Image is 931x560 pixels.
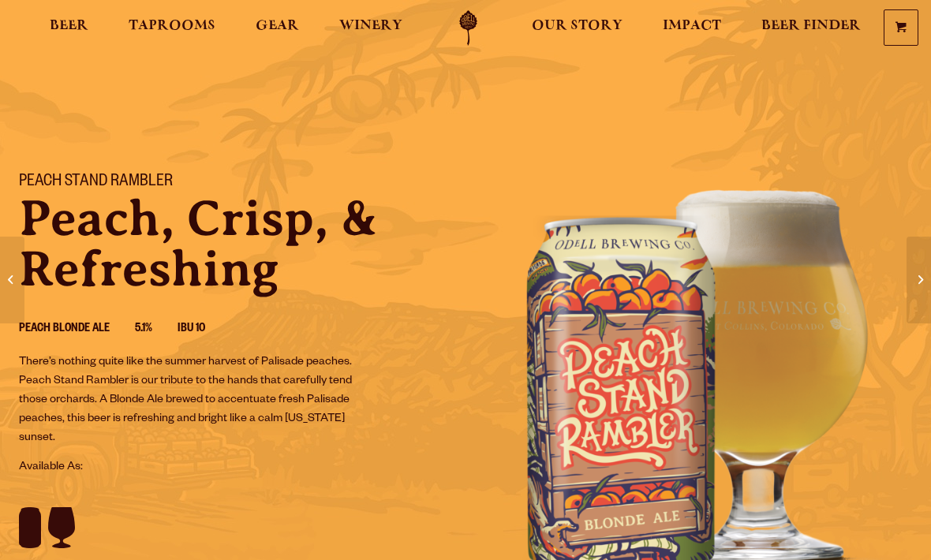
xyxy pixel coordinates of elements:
span: Taprooms [129,20,215,32]
li: 5.1% [135,319,178,340]
p: Peach, Crisp, & Refreshing [19,193,447,294]
a: Impact [652,10,731,46]
span: Our Story [532,20,623,32]
span: Gear [256,20,299,32]
h1: Peach Stand Rambler [19,173,447,193]
a: Taprooms [118,10,226,46]
p: There’s nothing quite like the summer harvest of Palisade peaches. Peach Stand Rambler is our tri... [19,353,361,448]
span: Beer [50,20,88,32]
a: Our Story [522,10,633,46]
span: Impact [663,20,721,32]
a: Beer Finder [751,10,871,46]
li: IBU 10 [178,319,230,340]
span: Winery [339,20,402,32]
a: Gear [245,10,309,46]
a: Odell Home [439,10,498,46]
span: Beer Finder [761,20,861,32]
li: Peach Blonde Ale [19,319,135,340]
a: Winery [329,10,413,46]
a: Beer [39,10,99,46]
p: Available As: [19,458,447,477]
